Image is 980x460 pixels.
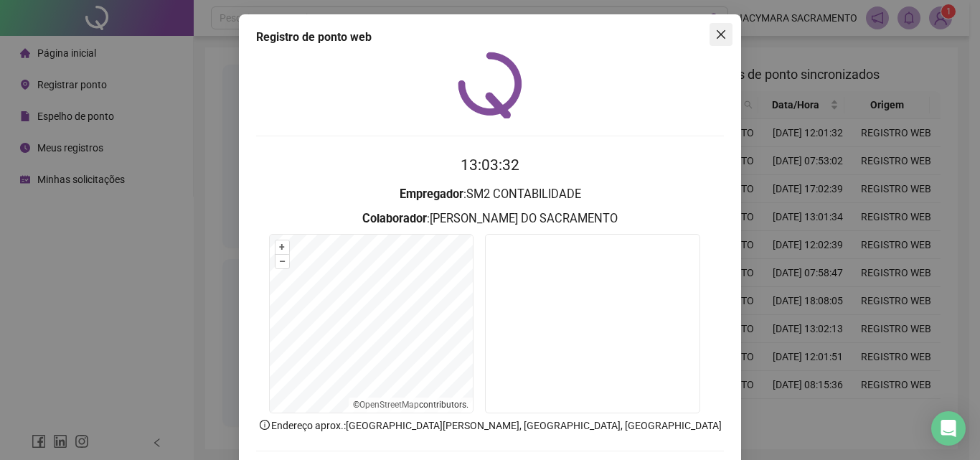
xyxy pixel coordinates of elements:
[400,187,463,201] strong: Empregador
[710,23,732,46] button: Close
[362,212,427,225] strong: Colaborador
[256,185,724,204] h3: : SM2 CONTABILIDADE
[258,418,271,431] span: info-circle
[275,255,289,268] button: –
[715,29,727,40] span: close
[931,411,966,446] div: Open Intercom Messenger
[256,29,724,46] div: Registro de ponto web
[256,418,724,433] p: Endereço aprox. : [GEOGRAPHIC_DATA][PERSON_NAME], [GEOGRAPHIC_DATA], [GEOGRAPHIC_DATA]
[461,156,519,174] time: 13:03:32
[256,210,724,228] h3: : [PERSON_NAME] DO SACRAMENTO
[458,52,522,118] img: QRPoint
[359,400,419,410] a: OpenStreetMap
[353,400,468,410] li: © contributors.
[275,240,289,254] button: +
